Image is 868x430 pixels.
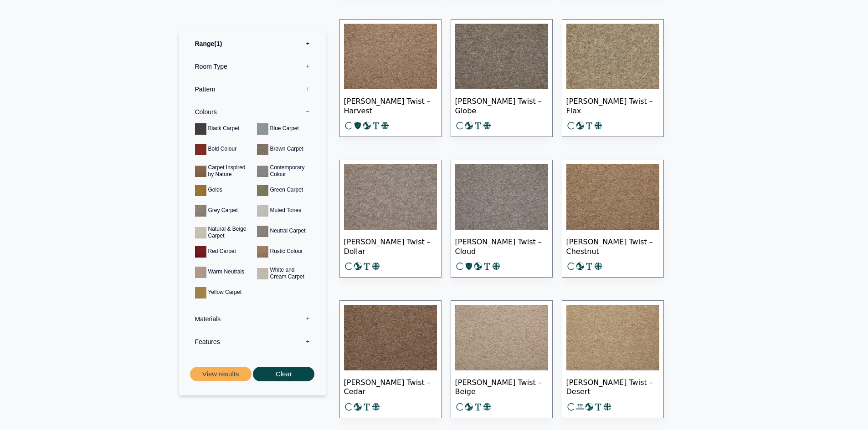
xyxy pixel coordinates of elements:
span: [PERSON_NAME] Twist – Harvest [344,89,437,121]
img: Tomkinson Twist - Cedar [344,305,437,370]
span: [PERSON_NAME] Twist – Globe [455,89,548,121]
span: [PERSON_NAME] Twist – Cloud [455,230,548,262]
img: Tomkinson Twist - Dollar [344,164,437,230]
label: Colours [186,100,319,123]
label: Range [186,32,319,55]
label: Materials [186,307,319,330]
button: View results [190,366,252,381]
a: [PERSON_NAME] Twist – Dollar [339,160,442,278]
span: [PERSON_NAME] Twist – Flax [566,89,659,121]
a: [PERSON_NAME] Twist – Flax [562,19,664,137]
img: Tomkinson Twist - Cloud [455,164,548,230]
a: [PERSON_NAME] Twist – Beige [451,300,553,418]
span: [PERSON_NAME] Twist – Chestnut [566,230,659,262]
label: Features [186,330,319,353]
a: [PERSON_NAME] Twist – Globe [451,19,553,137]
label: Room Type [186,55,319,77]
img: Tomkinson Twist - Globe [455,24,548,89]
img: Tomkinson Twist - Flax [566,24,659,89]
img: Tomkinson Twist - Desert [566,305,659,370]
label: Pattern [186,77,319,100]
span: [PERSON_NAME] Twist – Desert [566,370,659,402]
span: 1 [214,40,222,47]
a: [PERSON_NAME] Twist – Cedar [339,300,442,418]
span: [PERSON_NAME] Twist – Beige [455,370,548,402]
a: [PERSON_NAME] Twist – Harvest [339,19,442,137]
a: [PERSON_NAME] Twist – Cloud [451,160,553,278]
button: Clear [253,366,314,381]
a: [PERSON_NAME] Twist – Chestnut [562,160,664,278]
a: [PERSON_NAME] Twist – Desert [562,300,664,418]
span: [PERSON_NAME] Twist – Cedar [344,370,437,402]
span: [PERSON_NAME] Twist – Dollar [344,230,437,262]
img: Tomkinson Twist - Harvest [344,24,437,89]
